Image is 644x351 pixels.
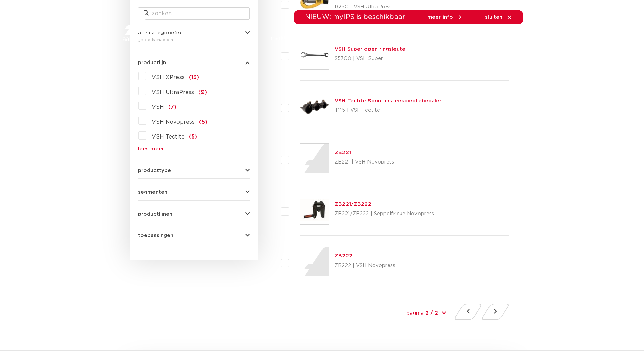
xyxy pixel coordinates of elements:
span: VSH Tectite [152,134,185,140]
span: toepassingen [138,233,173,238]
a: toepassingen [306,24,341,52]
span: producttype [138,168,171,173]
span: productlijnen [138,211,172,217]
a: services [397,24,419,52]
span: NIEUW: myIPS is beschikbaar [305,14,405,20]
button: producttype [138,168,250,173]
button: productlijnen [138,211,250,217]
a: meer info [427,14,463,20]
a: ZB222 [335,253,352,258]
img: Thumbnail for VSH Super open ringsleutel [300,40,329,69]
span: VSH Novopress [152,119,195,125]
p: ZB221/ZB222 | Seppelfricke Novopress [335,208,434,219]
p: ZB222 | VSH Novopress [335,260,395,271]
span: productlijn [138,60,166,65]
span: segmenten [138,190,167,195]
nav: Menu [230,24,456,52]
span: sluiten [485,15,502,20]
p: T115 | VSH Tectite [335,105,442,116]
a: over ons [432,24,456,52]
a: sluiten [485,14,512,20]
button: segmenten [138,190,250,195]
a: markten [271,24,292,52]
div: my IPS [490,24,496,52]
a: ZB221 [335,150,351,155]
span: VSH XPress [152,75,185,80]
span: (7) [168,104,176,110]
span: (13) [189,75,199,80]
span: VSH UltraPress [152,90,194,95]
p: ZB221 | VSH Novopress [335,157,394,168]
span: meer info [427,15,453,20]
a: lees meer [138,146,250,151]
span: (5) [189,134,197,140]
span: (5) [199,119,207,125]
span: (9) [198,90,207,95]
span: VSH [152,104,164,110]
a: producten [230,24,257,52]
a: downloads [355,24,384,52]
button: toepassingen [138,233,250,238]
a: VSH Tectite Sprint insteekdieptebepaler [335,98,442,103]
button: productlijn [138,60,250,65]
a: ZB221/ZB222 [335,202,371,207]
img: Thumbnail for ZB221/ZB222 [300,195,329,224]
img: Thumbnail for VSH Tectite Sprint insteekdieptebepaler [300,92,329,121]
p: S5700 | VSH Super [335,53,407,64]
